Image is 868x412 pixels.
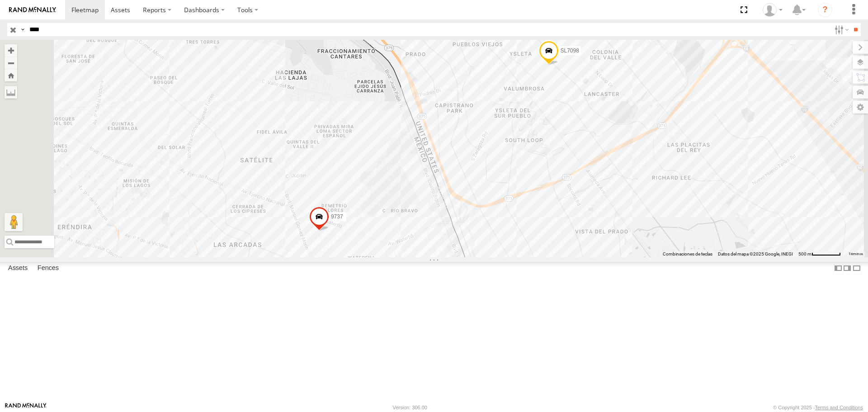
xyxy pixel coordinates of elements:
label: Assets [4,262,32,275]
a: Términos (se abre en una nueva pestaña) [849,252,863,256]
button: Zoom in [5,44,17,57]
button: Escala del mapa: 500 m por 61 píxeles [796,251,844,257]
label: Dock Summary Table to the Left [834,262,843,275]
div: Version: 306.00 [393,405,427,410]
button: Zoom out [5,57,17,69]
button: Combinaciones de teclas [663,251,712,257]
label: Measure [5,86,17,99]
a: Terms and Conditions [815,405,863,410]
label: Search Filter Options [831,23,850,36]
i: ? [818,3,832,17]
label: Map Settings [853,101,868,114]
span: Datos del mapa ©2025 Google, INEGI [718,251,793,256]
span: SL7098 [561,48,579,54]
div: Jonathan Ramirez [759,3,786,17]
img: rand-logo.svg [9,7,56,13]
label: Dock Summary Table to the Right [843,262,852,275]
a: Visit our Website [5,403,47,412]
label: Fences [33,262,63,275]
label: Search Query [19,23,26,36]
span: 9737 [331,213,343,220]
div: © Copyright 2025 - [773,405,863,410]
button: Zoom Home [5,69,17,81]
button: Arrastra al hombrecito al mapa para abrir Street View [5,213,23,231]
span: 500 m [798,251,811,256]
label: Hide Summary Table [852,262,861,275]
